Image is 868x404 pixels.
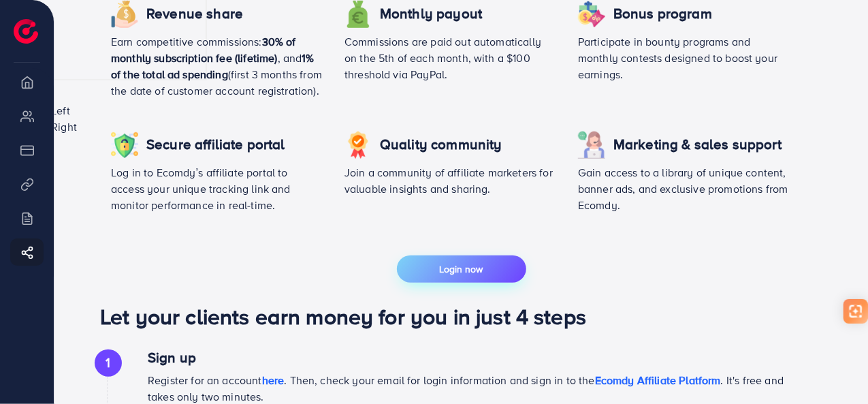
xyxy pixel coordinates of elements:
span: 1% of the total ad spending [111,50,315,82]
h4: Marketing & sales support [613,136,782,153]
h4: Secure affiliate portal [146,136,285,153]
h4: Sign up [148,349,802,367]
h4: Quality community [380,136,502,153]
span: here [262,373,285,388]
span: , and [278,50,302,65]
span: 30% of monthly subscription fee (lifetime) [111,34,296,65]
h4: Bonus program [613,5,712,22]
span: Ecomdy Affiliate Platform [595,373,721,388]
button: Login now [397,255,526,283]
h4: Revenue share [146,5,243,22]
h1: Let your clients earn money for you in just 4 steps [100,303,822,329]
img: icon revenue share [111,1,138,28]
img: icon revenue share [344,1,372,28]
div: 1 [95,349,122,377]
p: Participate in bounty programs and monthly contests designed to boost your earnings. [578,33,790,82]
img: icon revenue share [578,1,605,28]
p: Log in to Ecomdy’s affiliate portal to access your unique tracking link and monitor performance i... [111,164,323,213]
img: icon revenue share [111,131,138,159]
span: Login now [440,262,483,276]
p: Commissions are paid out automatically on the 5th of each month, with a $100 threshold via PayPal. [344,33,556,82]
img: icon revenue share [578,131,605,159]
p: Earn competitive commissions: (first 3 months from the date of customer account registration). [111,33,323,99]
p: Join a community of affiliate marketers for valuable insights and sharing. [344,164,556,197]
p: Gain access to a library of unique content, banner ads, and exclusive promotions from Ecomdy. [578,164,790,213]
iframe: Chat [810,343,858,394]
img: icon revenue share [344,131,372,159]
img: logo [14,19,38,44]
h4: Monthly payout [380,5,482,22]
